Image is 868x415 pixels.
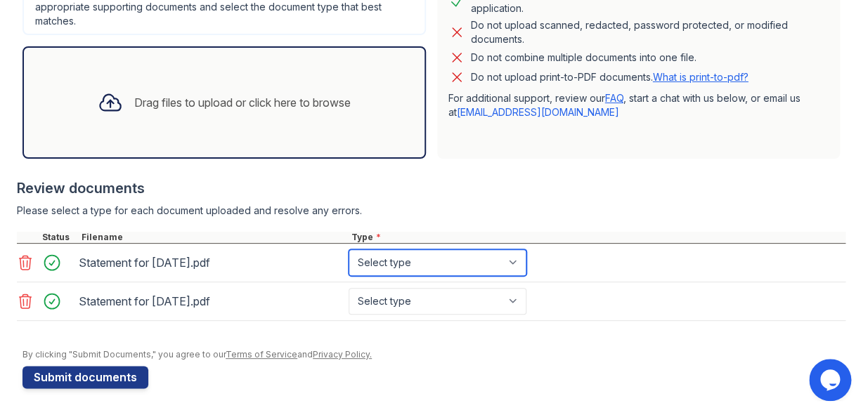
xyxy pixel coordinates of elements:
div: Do not upload scanned, redacted, password protected, or modified documents. [471,18,829,46]
p: For additional support, review our , start a chat with us below, or email us at [448,91,829,119]
div: Drag files to upload or click here to browse [134,94,351,111]
div: Statement for [DATE].pdf [79,290,343,312]
div: By clicking "Submit Documents," you agree to our and [22,349,846,360]
div: Review documents [17,178,846,198]
a: Terms of Service [226,349,297,360]
a: [EMAIL_ADDRESS][DOMAIN_NAME] [457,106,619,118]
div: Filename [79,232,349,243]
p: Do not upload print-to-PDF documents. [471,70,749,84]
a: Privacy Policy. [313,349,372,360]
iframe: chat widget [809,359,854,401]
a: What is print-to-pdf? [653,71,749,83]
a: FAQ [605,92,623,104]
div: Do not combine multiple documents into one file. [471,49,697,66]
div: Type [349,232,846,243]
div: Please select a type for each document uploaded and resolve any errors. [17,204,846,218]
div: Statement for [DATE].pdf [79,251,343,274]
div: Status [39,232,79,243]
button: Submit documents [22,366,148,388]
